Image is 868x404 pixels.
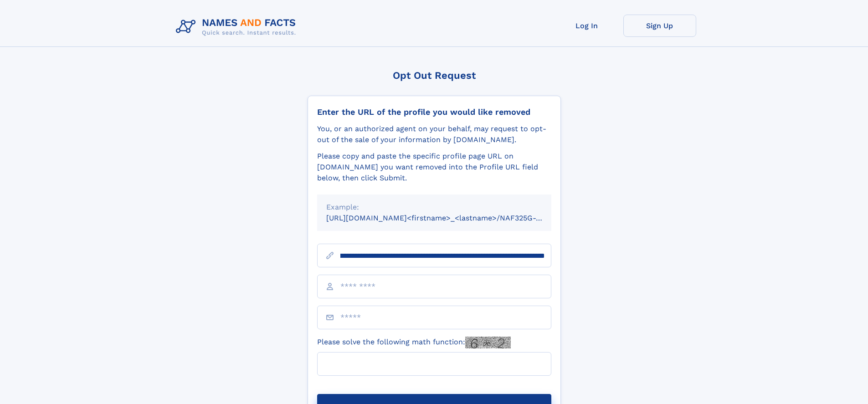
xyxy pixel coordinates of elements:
[317,123,551,145] div: You, or an authorized agent on your behalf, may request to opt-out of the sale of your informatio...
[550,15,623,37] a: Log In
[317,107,551,117] div: Enter the URL of the profile you would like removed
[317,151,551,184] div: Please copy and paste the specific profile page URL on [DOMAIN_NAME] you want removed into the Pr...
[308,70,561,81] div: Opt Out Request
[326,214,569,222] small: [URL][DOMAIN_NAME]<firstname>_<lastname>/NAF325G-xxxxxxxx
[623,15,696,37] a: Sign Up
[172,15,303,39] img: Logo Names and Facts
[326,202,542,213] div: Example:
[317,337,511,348] label: Please solve the following math function:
